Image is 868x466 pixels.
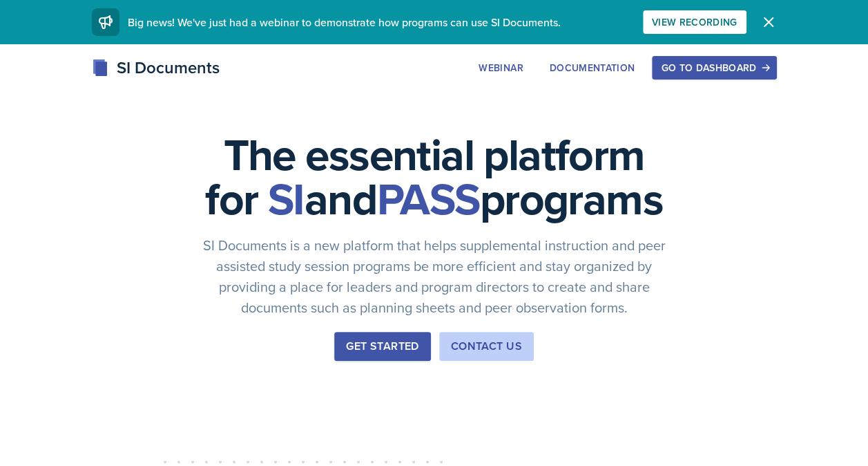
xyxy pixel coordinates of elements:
[661,62,767,73] div: Go to Dashboard
[439,332,534,361] button: Contact Us
[451,338,522,355] div: Contact Us
[643,10,746,34] button: View Recording
[652,56,776,80] button: Go to Dashboard
[470,56,532,80] button: Webinar
[346,338,418,355] div: Get Started
[479,62,523,73] div: Webinar
[652,17,737,28] div: View Recording
[541,56,644,80] button: Documentation
[550,62,635,73] div: Documentation
[128,15,561,30] span: Big news! We've just had a webinar to demonstrate how programs can use SI Documents.
[92,55,220,80] div: SI Documents
[334,332,430,361] button: Get Started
